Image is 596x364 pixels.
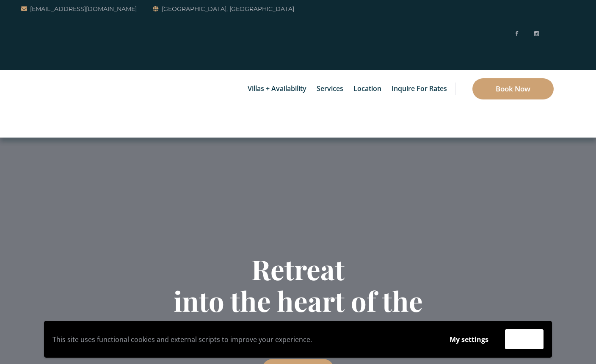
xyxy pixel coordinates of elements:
a: Location [349,70,386,108]
a: Inquire for Rates [387,70,451,108]
h1: Retreat into the heart of the Riviera Maya [50,253,546,348]
img: svg%3E [547,3,554,66]
img: Awesome Logo [21,72,61,135]
button: My settings [441,330,497,349]
a: Services [312,70,348,108]
a: Villas + Availability [243,70,311,108]
a: [GEOGRAPHIC_DATA], [GEOGRAPHIC_DATA] [153,4,294,14]
a: Book Now [472,78,554,99]
a: [EMAIL_ADDRESS][DOMAIN_NAME] [21,4,137,14]
button: Accept [505,329,544,349]
p: This site uses functional cookies and external scripts to improve your experience. [52,333,433,346]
